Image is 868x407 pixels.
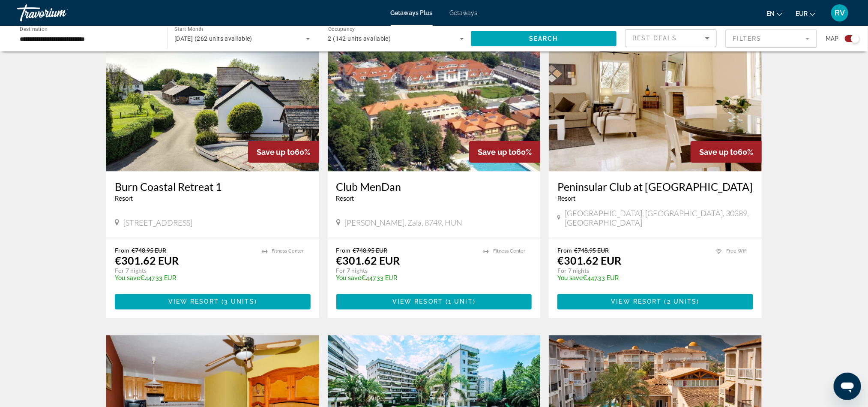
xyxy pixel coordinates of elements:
button: View Resort(2 units) [557,294,753,310]
span: Free Wifi [726,249,747,254]
div: 60% [691,141,762,163]
span: en [766,10,775,17]
span: Fitness Center [272,249,304,254]
span: [DATE] (262 units available) [174,35,252,42]
span: €748.95 EUR [132,247,166,254]
span: [PERSON_NAME], Zala, 8749, HUN [345,218,463,227]
img: ii_pcm2.jpg [549,34,762,172]
span: €748.95 EUR [353,247,388,254]
span: From [115,247,129,254]
p: €301.62 EUR [115,254,179,267]
button: View Resort(1 unit) [336,294,532,310]
p: €301.62 EUR [557,254,621,267]
span: ( ) [443,298,476,305]
p: €447.33 EUR [115,275,253,282]
span: View Resort [168,298,219,305]
span: 2 (142 units available) [328,35,391,42]
span: Map [826,33,838,45]
span: Best Deals [632,35,677,42]
span: You save [557,275,583,282]
span: From [336,247,351,254]
span: Resort [336,195,354,202]
span: Save up to [699,148,738,157]
mat-select: Sort by [632,33,709,43]
span: Save up to [478,148,516,157]
a: Getaways Plus [391,9,433,16]
span: 3 units [224,298,254,305]
span: Search [529,35,558,42]
img: ii_cmd1.jpg [328,34,541,172]
button: Filter [725,29,817,48]
a: Burn Coastal Retreat 1 [115,180,311,193]
span: Save up to [257,148,295,157]
a: Peninsular Club at [GEOGRAPHIC_DATA] [557,180,753,193]
span: Resort [115,195,133,202]
span: You save [336,275,362,282]
a: Club MenDan [336,180,532,193]
span: ( ) [219,298,257,305]
button: Change language [766,7,783,20]
p: For 7 nights [336,267,475,275]
span: From [557,247,572,254]
button: User Menu [829,4,851,22]
span: View Resort [611,298,662,305]
p: For 7 nights [115,267,253,275]
span: €748.95 EUR [574,247,609,254]
span: 1 unit [448,298,473,305]
span: Destination [20,26,48,32]
p: €447.33 EUR [557,275,707,282]
span: Occupancy [328,27,355,33]
p: €447.33 EUR [336,275,475,282]
a: Getaways [450,9,478,16]
img: ii_sbp1.jpg [106,34,319,172]
span: EUR [796,10,808,17]
a: Travorium [17,2,103,24]
span: ( ) [662,298,700,305]
span: RV [835,9,845,17]
span: Fitness Center [493,249,525,254]
span: [GEOGRAPHIC_DATA], [GEOGRAPHIC_DATA], 30389, [GEOGRAPHIC_DATA] [565,208,753,227]
span: Resort [557,195,575,202]
span: View Resort [392,298,443,305]
p: €301.62 EUR [336,254,400,267]
p: For 7 nights [557,267,707,275]
button: Search [471,31,617,46]
div: 60% [469,141,540,163]
span: 2 units [667,298,697,305]
span: You save [115,275,140,282]
span: Start Month [174,27,203,33]
span: [STREET_ADDRESS] [123,218,192,227]
button: View Resort(3 units) [115,294,311,310]
div: 60% [248,141,319,163]
iframe: Knop om het berichtenvenster te openen [834,373,861,400]
button: Change currency [796,7,816,20]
